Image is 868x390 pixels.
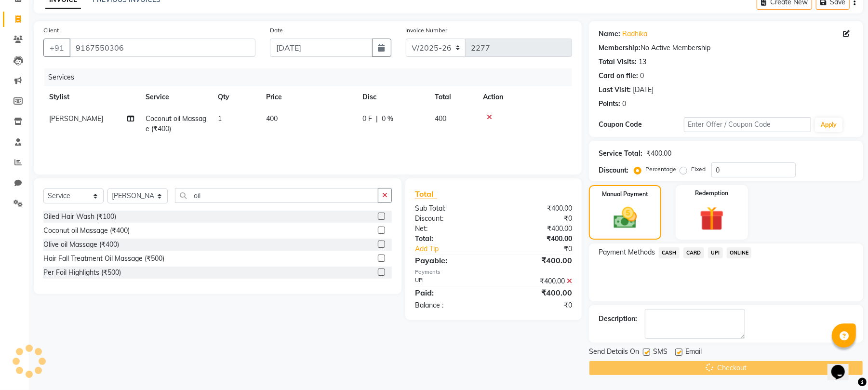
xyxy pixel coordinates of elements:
[477,86,572,108] th: Action
[599,85,631,95] div: Last Visit:
[408,224,494,234] div: Net:
[408,276,494,286] div: UPI
[727,247,752,258] span: ONLINE
[376,114,378,124] span: |
[408,203,494,214] div: Sub Total:
[362,114,372,124] span: 0 F
[43,212,116,222] div: Oiled Hair Wash (₹100)
[602,190,648,199] label: Manual Payment
[508,244,579,254] div: ₹0
[408,255,494,266] div: Payable:
[429,86,477,108] th: Total
[43,26,59,35] label: Client
[599,71,638,81] div: Card on file:
[494,203,579,214] div: ₹400.00
[494,214,579,224] div: ₹0
[599,165,628,175] div: Discount:
[659,247,680,258] span: CASH
[646,148,671,159] div: ₹400.00
[49,114,103,123] span: [PERSON_NAME]
[494,287,579,298] div: ₹400.00
[43,39,70,57] button: +91
[695,189,728,198] label: Redemption
[599,247,655,257] span: Payment Methods
[260,86,357,108] th: Price
[146,114,206,133] span: Coconut oil Massage (₹400)
[622,29,647,39] a: Radhika
[815,118,842,132] button: Apply
[494,276,579,286] div: ₹400.00
[633,85,654,95] div: [DATE]
[435,114,446,123] span: 400
[640,71,644,81] div: 0
[828,351,858,380] iframe: chat widget
[494,234,579,244] div: ₹400.00
[599,29,620,39] div: Name:
[599,43,854,53] div: No Active Membership
[408,244,508,254] a: Add Tip
[266,114,278,123] span: 400
[415,268,572,276] div: Payments
[44,68,579,86] div: Services
[69,39,255,57] input: Search by Name/Mobile/Email/Code
[218,114,222,123] span: 1
[382,114,393,124] span: 0 %
[43,268,121,278] div: Per Foil Highlights (₹500)
[599,57,637,67] div: Total Visits:
[692,203,732,234] img: _gift.svg
[357,86,429,108] th: Disc
[43,226,130,236] div: Coconut oil Massage (₹400)
[685,347,702,359] span: Email
[589,347,639,359] span: Send Details On
[622,99,626,109] div: 0
[43,86,140,108] th: Stylist
[684,117,811,132] input: Enter Offer / Coupon Code
[494,300,579,310] div: ₹0
[43,254,164,264] div: Hair Fall Treatment Oil Massage (₹500)
[494,255,579,266] div: ₹400.00
[606,204,644,231] img: _cash.svg
[175,188,378,203] input: Search or Scan
[270,26,283,35] label: Date
[212,86,260,108] th: Qty
[639,57,646,67] div: 13
[645,165,676,174] label: Percentage
[494,224,579,234] div: ₹400.00
[43,240,119,250] div: Olive oil Massage (₹400)
[415,189,437,199] span: Total
[408,287,494,298] div: Paid:
[599,99,620,109] div: Points:
[408,234,494,244] div: Total:
[408,214,494,224] div: Discount:
[653,347,668,359] span: SMS
[406,26,448,35] label: Invoice Number
[408,300,494,310] div: Balance :
[599,148,642,159] div: Service Total:
[599,314,637,324] div: Description:
[708,247,723,258] span: UPI
[691,165,706,174] label: Fixed
[683,247,704,258] span: CARD
[599,43,641,53] div: Membership:
[140,86,212,108] th: Service
[599,120,683,130] div: Coupon Code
